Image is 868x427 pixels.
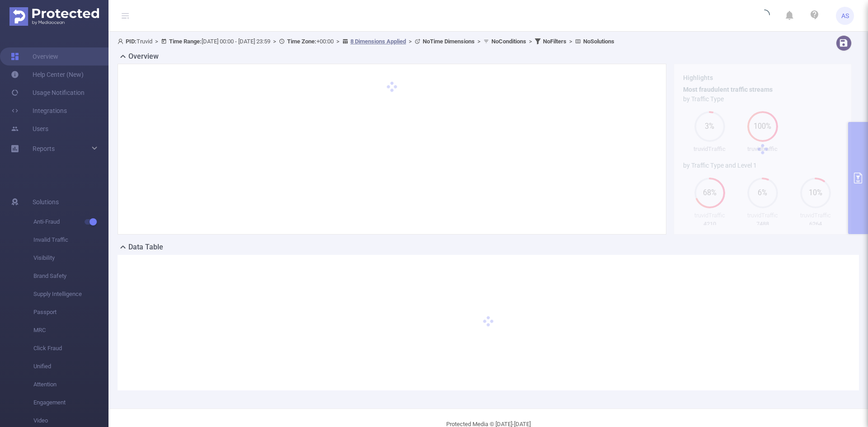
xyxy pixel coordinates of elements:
span: > [475,38,483,45]
span: Attention [33,375,108,394]
span: Passport [33,303,108,321]
span: AS [841,7,849,25]
span: Truvid [DATE] 00:00 - [DATE] 23:59 +00:00 [118,38,614,45]
i: icon: loading [759,9,770,22]
b: PID: [126,38,137,45]
span: > [406,38,415,45]
span: Solutions [33,193,59,211]
span: Invalid Traffic [33,231,108,249]
span: Engagement [33,394,108,412]
b: Time Range: [169,38,202,45]
b: No Conditions [491,38,526,45]
u: 8 Dimensions Applied [350,38,406,45]
span: Anti-Fraud [33,213,108,231]
a: Integrations [11,102,67,120]
a: Help Center (New) [11,66,84,84]
b: Time Zone: [287,38,316,45]
span: Unified [33,357,108,375]
span: > [566,38,575,45]
span: > [270,38,279,45]
a: Usage Notification [11,84,85,102]
span: Click Fraud [33,339,108,357]
span: Supply Intelligence [33,285,108,303]
img: Protected Media [9,7,99,26]
a: Users [11,120,48,138]
span: Visibility [33,249,108,267]
b: No Solutions [583,38,614,45]
b: No Filters [543,38,566,45]
span: MRC [33,321,108,339]
a: Overview [11,47,58,66]
a: Reports [33,140,55,158]
h2: Overview [128,51,159,62]
span: Reports [33,145,55,152]
i: icon: user [118,38,126,44]
b: No Time Dimensions [423,38,475,45]
span: > [152,38,161,45]
span: > [526,38,535,45]
span: > [334,38,342,45]
h2: Data Table [128,242,163,253]
span: Brand Safety [33,267,108,285]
